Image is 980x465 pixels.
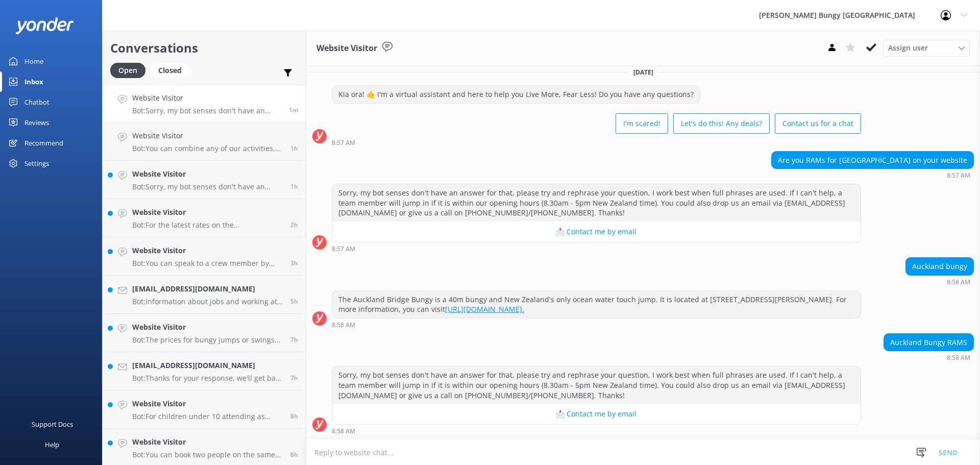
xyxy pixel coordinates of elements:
strong: 8:58 AM [947,355,970,361]
h4: Website Visitor [132,436,283,448]
strong: 8:58 AM [947,279,970,285]
div: Recommend [24,133,63,153]
a: Website VisitorBot:Sorry, my bot senses don't have an answer for that, please try and rephrase yo... [103,84,306,123]
div: Open [110,63,145,78]
a: Closed [151,64,194,76]
a: Open [110,64,151,76]
span: Aug 26 2025 08:57am (UTC +12:00) Pacific/Auckland [289,106,298,114]
div: Inbox [24,71,43,92]
div: Auckland Bungy RAMS [884,334,973,351]
div: Reviews [24,112,49,133]
button: I'm scared! [616,113,668,134]
div: Chatbot [24,92,50,112]
a: [EMAIL_ADDRESS][DOMAIN_NAME]Bot:Information about jobs and working at [GEOGRAPHIC_DATA], as well ... [103,276,306,314]
span: Aug 26 2025 12:52am (UTC +12:00) Pacific/Auckland [290,412,298,421]
p: Bot: Information about jobs and working at [GEOGRAPHIC_DATA], as well as all of our current vacan... [132,297,283,306]
div: Auckland bungy [906,258,973,275]
div: The Auckland Bridge Bungy is a 40m bungy and New Zealand's only ocean water touch jump. It is loc... [332,291,861,318]
div: Assign User [883,40,970,56]
button: Let's do this! Any deals? [673,113,770,134]
div: Settings [24,153,49,174]
strong: 8:57 AM [332,140,355,146]
strong: 8:57 AM [947,173,970,179]
div: Aug 26 2025 08:57am (UTC +12:00) Pacific/Auckland [332,245,861,252]
h3: Website Visitor [316,42,377,55]
a: Website VisitorBot:You can combine any of our activities, including the Skywalk and Skyjump, to b... [103,123,306,161]
span: Aug 26 2025 06:45am (UTC +12:00) Pacific/Auckland [290,221,298,229]
p: Bot: Sorry, my bot senses don't have an answer for that, please try and rephrase your question, I... [132,106,281,115]
h4: Website Visitor [132,130,283,141]
div: Aug 26 2025 08:57am (UTC +12:00) Pacific/Auckland [771,172,974,179]
span: Aug 26 2025 03:38am (UTC +12:00) Pacific/Auckland [290,297,298,306]
img: yonder-white-logo.png [15,17,74,34]
h2: Conversations [110,38,298,58]
span: Aug 26 2025 12:10am (UTC +12:00) Pacific/Auckland [290,450,298,459]
div: Kia ora! 🤙 I'm a virtual assistant and here to help you Live More, Fear Less! Do you have any que... [332,86,700,103]
strong: 8:57 AM [332,246,355,252]
span: Aug 26 2025 07:48am (UTC +12:00) Pacific/Auckland [290,144,298,153]
div: Help [45,434,59,455]
h4: [EMAIL_ADDRESS][DOMAIN_NAME] [132,283,283,295]
span: Aug 26 2025 07:30am (UTC +12:00) Pacific/Auckland [290,182,298,191]
p: Bot: You can book two people on the same reservation. For tandem jumps or swings, reserve two ind... [132,450,283,459]
div: Are you RAMs for [GEOGRAPHIC_DATA] on your website [772,152,973,169]
div: Closed [151,63,189,78]
p: Bot: For children under 10 attending as spectators, you need to contact our team to book their sp... [132,412,283,421]
a: [URL][DOMAIN_NAME]. [445,304,524,314]
p: Bot: Thanks for your response, we'll get back to you as soon as we can during opening hours. [132,374,283,383]
a: Website VisitorBot:For children under 10 attending as spectators, you need to contact our team to... [103,390,306,429]
h4: [EMAIL_ADDRESS][DOMAIN_NAME] [132,360,283,371]
div: Aug 26 2025 08:57am (UTC +12:00) Pacific/Auckland [332,139,861,146]
a: Website VisitorBot:You can speak to a crew member by calling [PHONE_NUMBER] or [PHONE_NUMBER] dur... [103,237,306,276]
strong: 8:58 AM [332,428,355,434]
div: Aug 26 2025 08:58am (UTC +12:00) Pacific/Auckland [332,427,861,434]
a: Website VisitorBot:For the latest rates on the [GEOGRAPHIC_DATA] Bungy and the swing, please chec... [103,199,306,237]
div: Aug 26 2025 08:58am (UTC +12:00) Pacific/Auckland [905,278,974,285]
div: Support Docs [32,414,73,434]
a: Website VisitorBot:The prices for bungy jumps or swings vary depending on the location and the ty... [103,314,306,352]
div: Sorry, my bot senses don't have an answer for that, please try and rephrase your question, I work... [332,366,861,404]
button: 📩 Contact me by email [332,404,861,424]
a: Website VisitorBot:Sorry, my bot senses don't have an answer for that, please try and rephrase yo... [103,161,306,199]
span: Aug 26 2025 05:07am (UTC +12:00) Pacific/Auckland [290,259,298,267]
a: [EMAIL_ADDRESS][DOMAIN_NAME]Bot:Thanks for your response, we'll get back to you as soon as we can... [103,352,306,390]
p: Bot: For the latest rates on the [GEOGRAPHIC_DATA] Bungy and the swing, please check out our acti... [132,221,283,230]
div: Aug 26 2025 08:58am (UTC +12:00) Pacific/Auckland [332,321,861,328]
p: Bot: You can combine any of our activities, including the Skywalk and Skyjump, to be eligible for... [132,144,283,153]
span: Aug 26 2025 01:44am (UTC +12:00) Pacific/Auckland [290,335,298,344]
strong: 8:58 AM [332,322,355,328]
div: Sorry, my bot senses don't have an answer for that, please try and rephrase your question, I work... [332,184,861,222]
h4: Website Visitor [132,207,283,218]
p: Bot: Sorry, my bot senses don't have an answer for that, please try and rephrase your question, I... [132,182,283,191]
span: Assign user [888,42,928,54]
span: [DATE] [627,68,659,77]
div: Home [24,51,43,71]
button: 📩 Contact me by email [332,222,861,242]
button: Contact us for a chat [775,113,861,134]
h4: Website Visitor [132,322,283,333]
p: Bot: The prices for bungy jumps or swings vary depending on the location and the type of thrill y... [132,335,283,345]
h4: Website Visitor [132,92,281,104]
div: Aug 26 2025 08:58am (UTC +12:00) Pacific/Auckland [884,354,974,361]
h4: Website Visitor [132,398,283,409]
h4: Website Visitor [132,168,283,180]
p: Bot: You can speak to a crew member by calling [PHONE_NUMBER] or [PHONE_NUMBER] during our openin... [132,259,283,268]
h4: Website Visitor [132,245,283,256]
span: Aug 26 2025 01:11am (UTC +12:00) Pacific/Auckland [290,374,298,382]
